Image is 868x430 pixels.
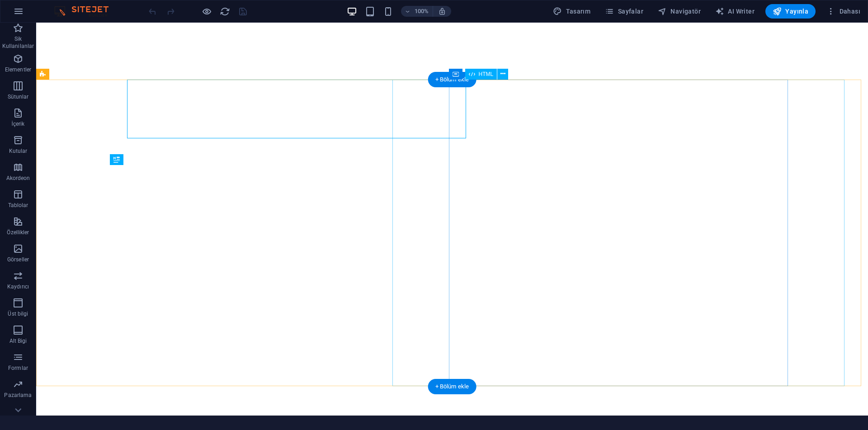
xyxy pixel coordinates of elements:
[9,147,28,155] p: Kutular
[220,6,230,17] i: Sayfayı yeniden yükleyin
[7,283,29,290] p: Kaydırıcı
[52,6,120,17] img: Editor Logo
[549,4,594,19] div: Tasarım (Ctrl+Alt+Y)
[9,337,27,345] p: Alt Bigi
[11,120,24,128] p: İçerik
[479,71,494,77] span: HTML
[712,4,758,19] button: AI Writer
[6,175,30,182] p: Akordeon
[826,7,860,16] span: Dahası
[605,7,643,16] span: Sayfalar
[549,4,594,19] button: Tasarım
[219,6,230,17] button: reload
[5,66,31,73] p: Elementler
[823,4,864,19] button: Dahası
[765,4,816,19] button: Yayınla
[8,202,28,209] p: Tablolar
[428,379,476,394] div: + Bölüm ekle
[658,7,701,16] span: Navigatör
[7,256,29,263] p: Görseller
[201,6,212,17] button: Ön izleme modundan çıkıp düzenlemeye devam etmek için buraya tıklayın
[415,6,429,17] h6: 100%
[428,72,476,87] div: + Bölüm ekle
[8,310,28,317] p: Üst bilgi
[553,7,590,16] span: Tasarım
[401,6,433,17] button: 100%
[654,4,704,19] button: Navigatör
[438,7,446,15] i: Yeniden boyutlandırmada yakınlaştırma düzeyini seçilen cihaza uyacak şekilde otomatik olarak ayarla.
[7,229,29,236] p: Özellikler
[8,364,28,372] p: Formlar
[8,93,29,100] p: Sütunlar
[773,7,808,16] span: Yayınla
[4,392,32,399] p: Pazarlama
[715,7,755,16] span: AI Writer
[601,4,647,19] button: Sayfalar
